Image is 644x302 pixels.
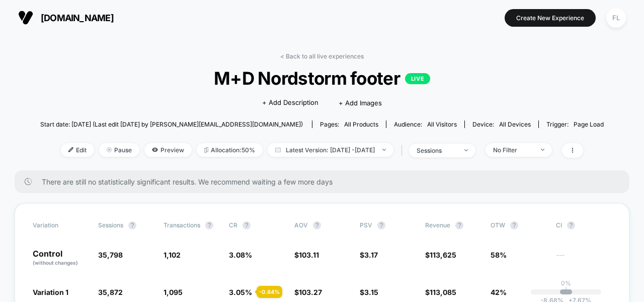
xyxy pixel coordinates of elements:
span: Sessions [98,221,123,229]
span: Allocation: 50% [197,143,263,157]
img: end [382,149,386,151]
div: - 0.84 % [257,286,282,298]
span: AOV [294,221,308,229]
div: FL [606,8,626,28]
button: ? [567,221,575,229]
span: 1,102 [164,251,181,259]
span: + Add Images [339,99,382,107]
span: 1,095 [164,288,183,296]
span: 3.15 [364,288,378,296]
button: ? [510,221,518,229]
img: end [107,147,112,152]
span: Start date: [DATE] (Last edit [DATE] by [PERSON_NAME][EMAIL_ADDRESS][DOMAIN_NAME]) [40,120,303,128]
button: ? [128,221,136,229]
span: 58% [491,251,507,259]
span: 35,798 [98,251,123,259]
span: all devices [499,120,531,128]
span: Preview [144,143,192,157]
div: No Filter [493,146,533,154]
span: 3.17 [364,251,378,259]
span: 103.27 [299,288,322,296]
span: [DOMAIN_NAME] [41,13,114,23]
img: rebalance [204,147,208,153]
span: 103.11 [299,251,319,259]
span: all products [344,120,378,128]
img: edit [68,147,73,152]
span: Revenue [425,221,450,229]
button: ? [313,221,321,229]
span: 3.05 % [229,288,252,296]
img: end [541,149,544,151]
div: Pages: [320,120,378,128]
span: $ [425,288,456,296]
div: Trigger: [546,120,604,128]
button: ? [205,221,213,229]
span: 42% [491,288,507,296]
span: PSV [360,221,372,229]
span: $ [360,288,378,296]
span: Edit [61,143,94,157]
span: (without changes) [33,260,78,266]
a: < Back to all live experiences [280,52,364,60]
span: $ [294,251,319,259]
button: [DOMAIN_NAME] [15,10,117,26]
span: 3.08 % [229,251,252,259]
p: LIVE [405,73,430,84]
img: end [464,149,468,151]
span: Variation [33,221,88,229]
button: ? [455,221,463,229]
button: ? [377,221,385,229]
button: FL [603,8,629,28]
img: calendar [275,147,281,152]
span: CR [229,221,237,229]
span: Latest Version: [DATE] - [DATE] [268,143,393,157]
span: $ [294,288,322,296]
span: Pause [99,143,139,157]
div: Audience: [394,120,457,128]
span: There are still no statistically significant results. We recommend waiting a few more days [42,177,609,186]
p: Control [33,250,88,267]
span: 113,085 [430,288,456,296]
p: 0% [561,279,571,287]
span: Page Load [574,120,604,128]
span: Device: [464,120,538,128]
span: | [398,143,409,158]
div: sessions [417,147,457,154]
span: Variation 1 [33,288,68,296]
span: 113,625 [430,251,456,259]
span: + Add Description [262,98,318,108]
span: OTW [491,221,546,229]
button: Create New Experience [505,9,596,27]
span: All Visitors [427,120,457,128]
p: | [565,287,567,294]
button: ? [243,221,251,229]
img: Visually logo [18,10,33,25]
span: --- [556,252,611,267]
span: $ [360,251,378,259]
span: CI [556,221,611,229]
span: M+D Nordstorm footer [68,68,576,89]
span: $ [425,251,456,259]
span: 35,872 [98,288,123,296]
span: Transactions [164,221,200,229]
